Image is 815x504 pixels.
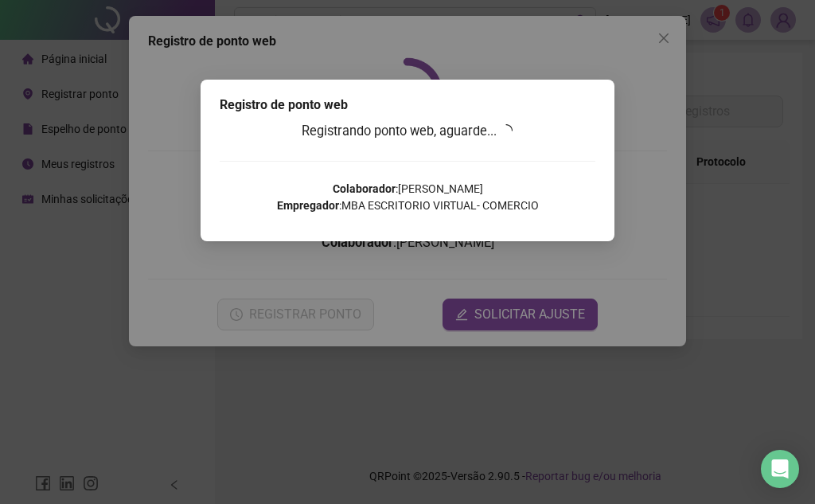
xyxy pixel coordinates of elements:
p: : [PERSON_NAME] : MBA ESCRITORIO VIRTUAL- COMERCIO [220,181,595,214]
div: Open Intercom Messenger [761,450,799,488]
span: loading [497,122,515,139]
strong: Colaborador [333,182,396,195]
strong: Empregador [277,199,339,212]
h3: Registrando ponto web, aguarde... [220,121,595,142]
div: Registro de ponto web [220,96,595,115]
